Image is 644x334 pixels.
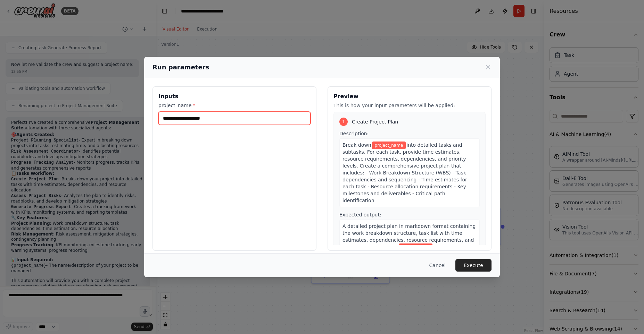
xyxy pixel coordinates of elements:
[342,223,476,250] span: A detailed project plan in markdown format containing the work breakdown structure, task list wit...
[333,102,486,109] p: This is how your input parameters will be applied:
[158,102,311,109] label: project_name
[339,131,369,136] span: Description:
[372,142,406,149] span: Variable: project_name
[339,212,381,217] span: Expected output:
[158,92,311,101] h3: Inputs
[152,62,209,72] h2: Run parameters
[352,118,398,125] span: Create Project Plan
[433,244,435,250] span: .
[342,142,371,148] span: Break down
[455,259,492,272] button: Execute
[399,243,433,251] span: Variable: project_name
[424,259,451,272] button: Cancel
[339,118,348,126] div: 1
[342,142,467,203] span: into detailed tasks and subtasks. For each task, provide time estimates, resource requirements, d...
[333,92,486,101] h3: Preview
